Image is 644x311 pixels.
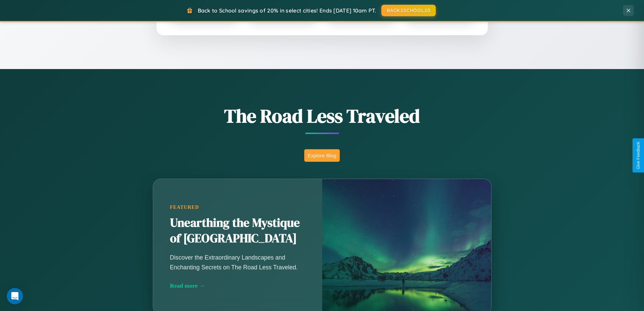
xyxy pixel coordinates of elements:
[7,288,23,304] div: Open Intercom Messenger
[170,204,305,210] div: Featured
[170,282,305,289] div: Read more →
[170,215,305,246] h2: Unearthing the Mystique of [GEOGRAPHIC_DATA]
[636,142,641,169] div: Give Feedback
[170,253,305,272] p: Discover the Extraordinary Landscapes and Enchanting Secrets on The Road Less Traveled.
[198,7,376,14] span: Back to School savings of 20% in select cities! Ends [DATE] 10am PT.
[381,5,436,16] button: BACK2SCHOOL20
[119,103,525,129] h1: The Road Less Traveled
[304,149,340,162] button: Explore Blog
